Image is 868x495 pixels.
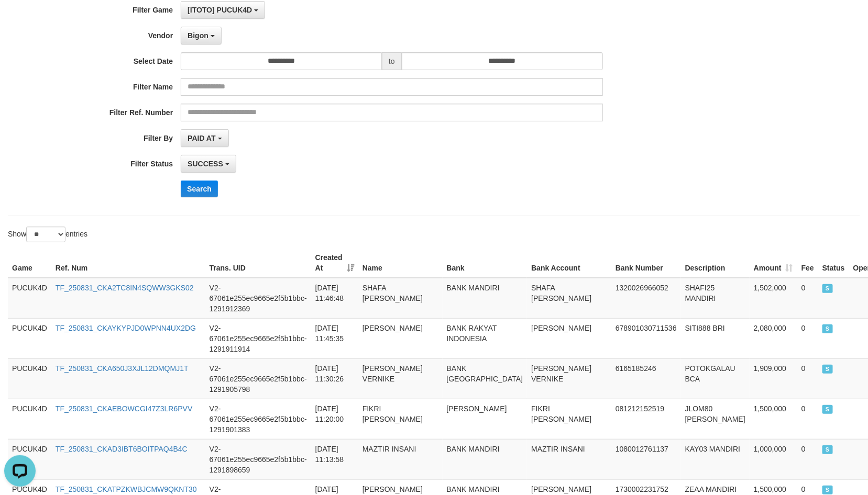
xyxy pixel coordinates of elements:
[822,324,833,333] span: SUCCESS
[8,278,51,319] td: PUCUK4D
[527,318,611,358] td: [PERSON_NAME]
[181,181,218,197] button: Search
[181,1,265,19] button: [ITOTO] PUCUK4D
[443,318,528,358] td: BANK RAKYAT INDONESIA
[681,358,750,399] td: POTOKGALAU BCA
[443,439,528,479] td: BANK MANDIRI
[205,318,311,358] td: V2-67061e255ec9665e2f5b1bbc-1291911914
[681,318,750,358] td: SITI888 BRI
[527,358,611,399] td: [PERSON_NAME] VERNIKE
[311,439,358,479] td: [DATE] 11:13:58
[8,248,51,278] th: Game
[750,248,797,278] th: Amount: activate to sort column ascending
[205,248,311,278] th: Trans. UID
[188,31,208,40] span: Bigon
[750,358,797,399] td: 1,909,000
[358,399,443,439] td: FIKRI [PERSON_NAME]
[205,358,311,399] td: V2-67061e255ec9665e2f5b1bbc-1291905798
[56,485,197,493] a: TF_250831_CKATPZKWBJCMW9QKNT30
[797,358,818,399] td: 0
[56,284,194,292] a: TF_250831_CKA2TC8IN4SQWW3GKS02
[56,445,188,453] a: TF_250831_CKAD3IBT6BOITPAQ4B4C
[822,445,833,454] span: SUCCESS
[358,318,443,358] td: [PERSON_NAME]
[527,278,611,319] td: SHAFA [PERSON_NAME]
[311,318,358,358] td: [DATE] 11:45:35
[443,278,528,319] td: BANK MANDIRI
[797,439,818,479] td: 0
[8,399,51,439] td: PUCUK4D
[8,358,51,399] td: PUCUK4D
[26,227,65,242] select: Showentries
[527,248,611,278] th: Bank Account
[750,278,797,319] td: 1,502,000
[750,439,797,479] td: 1,000,000
[188,160,223,168] span: SUCCESS
[181,27,222,44] button: Bigon
[311,248,358,278] th: Created At: activate to sort column ascending
[681,439,750,479] td: KAY03 MANDIRI
[4,4,36,36] button: Open LiveChat chat widget
[8,439,51,479] td: PUCUK4D
[181,129,228,147] button: PAID AT
[611,248,681,278] th: Bank Number
[797,248,818,278] th: Fee
[205,278,311,319] td: V2-67061e255ec9665e2f5b1bbc-1291912369
[611,399,681,439] td: 081212152519
[443,399,528,439] td: [PERSON_NAME]
[205,439,311,479] td: V2-67061e255ec9665e2f5b1bbc-1291898659
[311,358,358,399] td: [DATE] 11:30:26
[681,248,750,278] th: Description
[797,318,818,358] td: 0
[8,227,87,242] label: Show entries
[188,134,215,142] span: PAID AT
[611,278,681,319] td: 1320026966052
[358,278,443,319] td: SHAFA [PERSON_NAME]
[358,358,443,399] td: [PERSON_NAME] VERNIKE
[311,278,358,319] td: [DATE] 11:46:48
[181,155,236,173] button: SUCCESS
[51,248,205,278] th: Ref. Num
[822,284,833,293] span: SUCCESS
[611,318,681,358] td: 678901030711536
[681,399,750,439] td: JLOM80 [PERSON_NAME]
[358,439,443,479] td: MAZTIR INSANI
[750,318,797,358] td: 2,080,000
[681,278,750,319] td: SHAFI25 MANDIRI
[443,248,528,278] th: Bank
[382,52,402,70] span: to
[527,439,611,479] td: MAZTIR INSANI
[56,364,189,373] a: TF_250831_CKA650J3XJL12DMQMJ1T
[750,399,797,439] td: 1,500,000
[797,278,818,319] td: 0
[205,399,311,439] td: V2-67061e255ec9665e2f5b1bbc-1291901383
[8,318,51,358] td: PUCUK4D
[611,439,681,479] td: 1080012761137
[443,358,528,399] td: BANK [GEOGRAPHIC_DATA]
[527,399,611,439] td: FIKRI [PERSON_NAME]
[358,248,443,278] th: Name
[188,6,252,14] span: [ITOTO] PUCUK4D
[797,399,818,439] td: 0
[822,365,833,374] span: SUCCESS
[56,324,196,332] a: TF_250831_CKAYKYPJD0WPNN4UX2DG
[56,404,192,413] a: TF_250831_CKAEBOWCGI47Z3LR6PVV
[311,399,358,439] td: [DATE] 11:20:00
[822,405,833,414] span: SUCCESS
[822,486,833,494] span: SUCCESS
[611,358,681,399] td: 6165185246
[818,248,849,278] th: Status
